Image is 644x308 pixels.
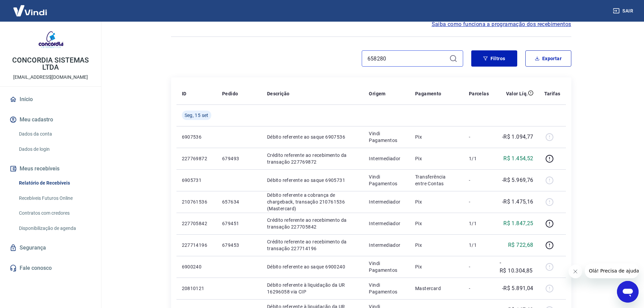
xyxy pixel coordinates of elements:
p: Pedido [222,90,238,97]
p: Pagamento [415,90,442,97]
a: Saiba como funciona a programação dos recebimentos [432,20,571,28]
span: Olá! Precisa de ajuda? [4,5,57,10]
p: 6907536 [182,134,211,140]
iframe: Fechar mensagem [569,265,582,278]
a: Fale conosco [8,261,93,276]
button: Filtros [471,50,517,67]
p: - [469,285,489,292]
p: 6905731 [182,177,211,184]
p: Pix [415,242,458,248]
p: 1/1 [469,220,489,227]
p: Valor Líq. [506,90,528,97]
a: Início [8,92,93,107]
a: Dados da conta [16,127,93,141]
p: Vindi Pagamentos [369,260,404,274]
p: 227714196 [182,242,211,248]
a: Relatório de Recebíveis [16,176,93,190]
p: Intermediador [369,155,404,162]
p: Vindi Pagamentos [369,130,404,144]
p: Débito referente ao saque 6905731 [267,177,358,184]
input: Busque pelo número do pedido [367,53,447,64]
p: Origem [369,90,385,97]
p: [EMAIL_ADDRESS][DOMAIN_NAME] [13,74,88,81]
a: Recebíveis Futuros Online [16,191,93,205]
p: 227705842 [182,220,211,227]
p: - [469,134,489,140]
p: Intermediador [369,198,404,205]
p: 227769872 [182,155,211,162]
button: Meu cadastro [8,112,93,127]
p: Mastercard [415,285,458,292]
p: Tarifas [544,90,560,97]
iframe: Botão para abrir a janela de mensagens [617,281,639,303]
p: Descrição [267,90,290,97]
p: CONCORDIA SISTEMAS LTDA [5,57,96,71]
iframe: Mensagem da empresa [585,263,639,278]
p: -R$ 5.891,04 [502,284,533,292]
p: ID [182,90,187,97]
p: R$ 1.847,25 [503,219,533,228]
p: 1/1 [469,242,489,248]
p: Débito referente ao saque 6907536 [267,134,358,140]
p: Pix [415,155,458,162]
p: Débito referente ao saque 6900240 [267,263,358,270]
a: Dados de login [16,142,93,156]
img: a68c8fd8-fab5-48c0-8bd6-9edace40e89e.jpeg [37,27,64,54]
p: - [469,198,489,205]
p: Intermediador [369,220,404,227]
p: Vindi Pagamentos [369,173,404,187]
span: Seg, 15 set [185,112,209,119]
p: 210761536 [182,198,211,205]
p: -R$ 1.475,16 [502,198,533,206]
p: Intermediador [369,242,404,248]
button: Sair [612,5,636,17]
p: 679451 [222,220,256,227]
p: Parcelas [469,90,489,97]
a: Disponibilização de agenda [16,221,93,235]
img: Vindi [8,0,52,21]
p: -R$ 1.094,77 [502,133,533,141]
p: 6900240 [182,263,211,270]
p: Débito referente à liquidação da UR 16296058 via CIP [267,282,358,295]
p: Pix [415,263,458,270]
p: 20810121 [182,285,211,292]
p: -R$ 5.969,76 [502,176,533,184]
p: - [469,177,489,184]
button: Meus recebíveis [8,161,93,176]
p: Vindi Pagamentos [369,282,404,295]
p: Pix [415,198,458,205]
p: Crédito referente ao recebimento da transação 227705842 [267,217,358,230]
p: 657634 [222,198,256,205]
button: Exportar [525,50,571,67]
a: Segurança [8,240,93,255]
p: Débito referente a cobrança de chargeback, transação 210761536 (Mastercard) [267,192,358,212]
p: Pix [415,134,458,140]
p: R$ 1.454,52 [503,155,533,163]
p: R$ 722,68 [508,241,533,249]
p: -R$ 10.304,85 [500,259,533,275]
a: Contratos com credores [16,206,93,220]
p: 679493 [222,155,256,162]
p: Transferência entre Contas [415,173,458,187]
p: 679453 [222,242,256,248]
p: Pix [415,220,458,227]
p: - [469,263,489,270]
p: Crédito referente ao recebimento da transação 227769872 [267,152,358,165]
p: 1/1 [469,155,489,162]
p: Crédito referente ao recebimento da transação 227714196 [267,238,358,252]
